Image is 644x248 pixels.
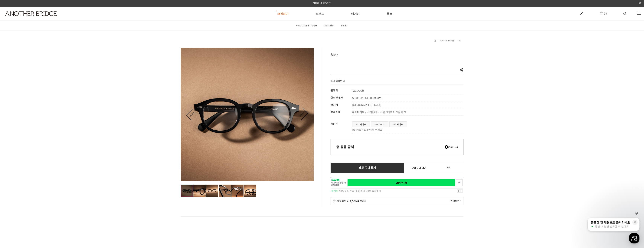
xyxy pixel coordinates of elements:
[181,185,193,197] img: d8a971c8d4098888606ba367a792ad14.jpg
[181,48,314,181] img: d8a971c8d4098888606ba367a792ad14.jpg
[445,146,458,149] span: (0 item)
[331,89,338,92] span: 판매가
[333,199,336,203] img: detail_membership.png
[371,121,388,127] li: 46 사이즈
[358,166,376,170] span: 바로 구매하기
[337,199,366,203] span: 신규 가입 시 2,000원 적립금
[331,190,338,192] strong: 이벤트
[331,96,343,99] span: 할인판매가
[387,7,392,20] a: 룩북
[389,121,407,127] li: 49 사이즈
[371,122,388,127] a: 46 사이즈
[459,39,462,42] a: All
[187,109,198,120] a: Prev
[460,200,461,202] img: npay_sp_more.png
[293,21,320,30] a: AnotherBridge
[49,120,72,129] a: 설정
[352,96,383,100] span: 59,000원
[331,103,338,107] span: 원산지
[313,2,331,5] a: 간편한 1초 회원가입
[331,79,345,85] h4: 추가 혜택안내
[352,89,364,92] strong: 120,000원
[352,111,406,114] span: 아세테이트 / 스테인레스 스틸 / 데모 아크릴 렌즈
[352,103,381,107] span: [GEOGRAPHIC_DATA]
[600,12,607,15] a: (0)
[331,52,463,57] h3: 토카
[339,190,381,192] a: Npay 머니 우리 통장 최대 1만원 적립받기
[331,119,352,134] th: 사이즈
[352,121,370,127] li: 44 사이즈
[434,39,436,42] a: 홈
[331,197,463,205] a: 신규 가입 시 2,000원 적립금 가입하기
[331,110,340,114] span: 상품소재
[364,96,383,100] span: ( 61,000원 할인)
[34,126,39,129] span: 대화
[600,12,603,15] img: cart
[623,12,626,15] img: search
[440,39,455,42] a: AnotherBridge
[58,125,63,128] span: 설정
[5,11,57,16] img: logo
[25,120,49,129] a: 대화
[450,199,459,203] span: 가입하기
[351,7,360,20] a: 매거진
[331,163,404,173] a: 바로 구매하기
[404,163,434,173] a: 장바구니 담기
[603,12,607,15] span: (0)
[456,179,463,186] a: 새창
[352,122,370,127] a: 44 사이즈
[445,144,448,150] em: 0
[277,7,289,20] a: 쇼핑하기
[352,128,462,132] p: [필수]
[338,21,351,30] a: BEST
[12,125,14,128] span: 홈
[359,128,382,132] span: 옵션을 선택해 주세요
[348,179,455,186] a: 새창
[390,122,407,127] a: 49 사이즈
[321,21,337,30] a: Genzie
[580,12,583,15] img: cart
[296,109,308,120] a: Next
[2,11,99,25] a: logo
[336,145,354,149] strong: 총 상품 금액
[1,120,25,129] a: 홈
[316,7,324,20] a: 브랜드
